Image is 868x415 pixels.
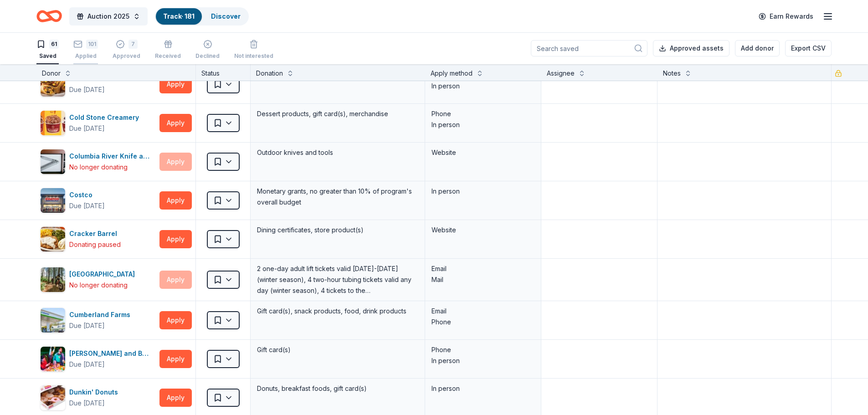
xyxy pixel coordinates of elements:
button: Approved assets [653,40,729,56]
button: 61Saved [36,36,59,64]
div: [PERSON_NAME] and Busters [69,348,156,359]
img: Image for Dunkin' Donuts [41,385,65,410]
div: Website [431,225,534,236]
button: Image for Cranmore Mountain Resort[GEOGRAPHIC_DATA]No longer donating [40,267,156,292]
div: Due [DATE] [69,84,105,95]
div: Donation [256,68,283,79]
div: In person [431,383,534,394]
a: Discover [211,12,241,20]
img: Image for Chili's [41,72,65,97]
div: Phone [431,317,534,328]
img: Image for Dave and Busters [41,347,65,371]
div: Cracker Barrel [69,228,121,239]
div: Due [DATE] [69,359,105,370]
a: Earn Rewards [753,8,819,25]
button: Apply [159,389,192,407]
button: Image for Columbia River Knife and ToolColumbia River Knife and ToolNo longer donating [40,149,156,174]
img: Image for Columbia River Knife and Tool [41,149,65,174]
div: Dessert products, gift card(s), merchandise [256,108,419,120]
div: Assignee [547,68,575,79]
div: Apply method [431,68,473,79]
button: Image for Dave and Busters[PERSON_NAME] and BustersDue [DATE] [40,346,156,372]
div: Due [DATE] [69,320,105,331]
button: Apply [159,75,192,93]
div: 7 [128,40,138,49]
div: Outdoor knives and tools [256,146,419,159]
div: In person [431,81,534,92]
div: Donating paused [69,239,121,250]
button: Apply [159,350,192,368]
div: Donuts, breakfast foods, gift card(s) [256,382,419,395]
input: Search saved [531,40,647,56]
div: Cumberland Farms [69,309,134,320]
div: Due [DATE] [69,398,105,409]
div: Gift card(s) [256,343,419,356]
div: Email [431,263,534,274]
div: No longer donating [69,162,128,173]
div: Saved [36,52,59,60]
div: In person [431,355,534,366]
a: Track· 181 [163,12,195,20]
div: Declined [195,52,220,60]
button: Image for Dunkin' DonutsDunkin' DonutsDue [DATE] [40,385,156,410]
button: Apply [159,114,192,132]
button: Image for Cumberland FarmsCumberland FarmsDue [DATE] [40,307,156,333]
div: Columbia River Knife and Tool [69,151,156,162]
div: Approved [113,52,140,60]
img: Image for Cranmore Mountain Resort [41,267,65,292]
img: Image for Cumberland Farms [41,308,65,333]
button: Image for Cracker BarrelCracker BarrelDonating paused [40,226,156,252]
button: Apply [159,191,192,210]
div: Due [DATE] [69,200,105,211]
div: Phone [431,108,534,119]
div: Cold Stone Creamery [69,112,143,123]
div: In person [431,119,534,130]
button: Track· 181Discover [155,7,249,26]
img: Image for Costco [41,188,65,213]
div: Notes [663,68,681,79]
div: No longer donating [69,280,128,291]
button: Add donor [735,40,780,56]
a: Home [36,5,62,27]
button: Declined [195,36,220,64]
div: Status [196,64,251,81]
button: Image for Cold Stone CreameryCold Stone CreameryDue [DATE] [40,110,156,136]
div: Dunkin' Donuts [69,387,122,398]
div: 101 [86,40,98,49]
div: 61 [49,40,59,49]
div: 2 one-day adult lift tickets valid [DATE]-[DATE] (winter season), 4 two-hour tubing tickets valid... [256,262,419,297]
div: Due [DATE] [69,123,105,134]
div: Phone [431,344,534,355]
img: Image for Cold Stone Creamery [41,111,65,135]
div: Website [431,147,534,158]
button: 101Applied [73,36,98,64]
button: Image for CostcoCostcoDue [DATE] [40,188,156,213]
div: Applied [73,52,98,60]
button: Auction 2025 [69,7,148,26]
button: Apply [159,311,192,329]
div: In person [431,186,534,197]
span: Auction 2025 [87,11,129,22]
button: 7Approved [113,36,140,64]
div: Dining certificates, store product(s) [256,224,419,236]
img: Image for Cracker Barrel [41,227,65,251]
div: Donor [42,68,61,79]
div: Mail [431,274,534,285]
button: Apply [159,230,192,248]
div: Not interested [234,52,273,60]
div: Email [431,306,534,317]
div: Received [155,52,181,60]
div: [GEOGRAPHIC_DATA] [69,269,139,280]
div: Costco [69,190,105,200]
div: Monetary grants, no greater than 10% of program's overall budget [256,185,419,209]
button: Image for Chili'sChili'sDue [DATE] [40,72,156,97]
div: Gift card(s), snack products, food, drink products [256,305,419,318]
button: Received [155,36,181,64]
button: Not interested [234,36,273,64]
button: Export CSV [785,40,832,56]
